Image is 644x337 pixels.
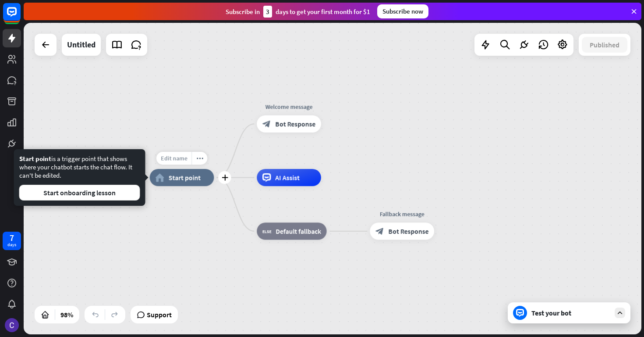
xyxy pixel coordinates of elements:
div: Welcome message [251,102,328,111]
div: days [7,242,16,248]
div: 3 [263,6,272,18]
span: Bot Response [388,227,428,236]
div: Subscribe now [377,4,428,18]
div: Untitled [67,34,96,56]
span: Start point [19,154,51,163]
div: 7 [10,234,14,242]
div: is a trigger point that shows where your chatbot starts the chat flow. It can't be edited. [19,154,140,201]
button: Published [582,37,627,53]
i: plus [221,175,228,181]
i: block_fallback [262,227,272,236]
span: Edit name [161,154,188,162]
div: Fallback message [364,210,441,219]
i: block_bot_response [375,227,384,236]
div: Test your bot [531,308,610,317]
span: Support [147,308,172,322]
span: Bot Response [275,120,315,129]
button: Open LiveChat chat widget [7,4,33,30]
i: more_horiz [196,155,203,161]
span: Default fallback [276,227,321,236]
span: Start point [169,173,201,182]
a: 7 days [3,232,21,250]
button: Start onboarding lesson [19,185,140,201]
div: Subscribe in days to get your first month for $1 [226,6,370,18]
span: AI Assist [275,173,300,182]
i: home_2 [155,173,164,182]
i: block_bot_response [262,120,271,129]
div: 98% [58,308,76,322]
